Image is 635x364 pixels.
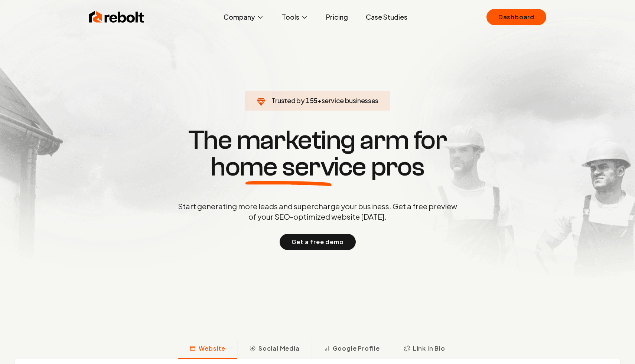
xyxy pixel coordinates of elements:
[89,10,144,24] img: Rebolt Logo
[276,10,314,24] button: Tools
[333,344,380,353] span: Google Profile
[392,340,457,359] button: Link in Bio
[237,340,312,359] button: Social Media
[139,127,496,180] h1: The marketing arm for pros
[271,96,305,105] span: Trusted by
[320,10,354,24] a: Pricing
[218,10,270,24] button: Company
[280,234,356,250] button: Get a free demo
[211,154,366,180] span: home service
[258,344,300,353] span: Social Media
[322,96,379,105] span: service businesses
[176,201,459,222] p: Start generating more leads and supercharge your business. Get a free preview of your SEO-optimiz...
[306,95,317,106] span: 155
[178,340,237,359] button: Website
[413,344,445,353] span: Link in Bio
[360,10,413,24] a: Case Studies
[486,9,546,25] a: Dashboard
[317,96,322,105] span: +
[199,344,225,353] span: Website
[312,340,392,359] button: Google Profile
